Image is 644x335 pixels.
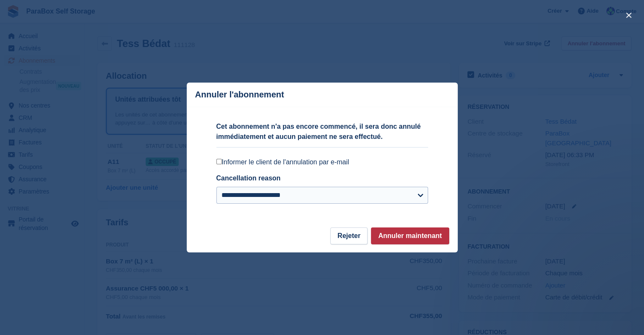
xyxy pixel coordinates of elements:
[622,8,636,22] button: close
[330,227,368,244] button: Rejeter
[216,174,281,182] label: Cancellation reason
[216,159,222,164] input: Informer le client de l'annulation par e-mail
[371,227,449,244] button: Annuler maintenant
[195,90,284,100] p: Annuler l'abonnement
[216,158,428,166] label: Informer le client de l'annulation par e-mail
[216,122,428,142] p: Cet abonnement n'a pas encore commencé, il sera donc annulé immédiatement et aucun paiement ne se...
